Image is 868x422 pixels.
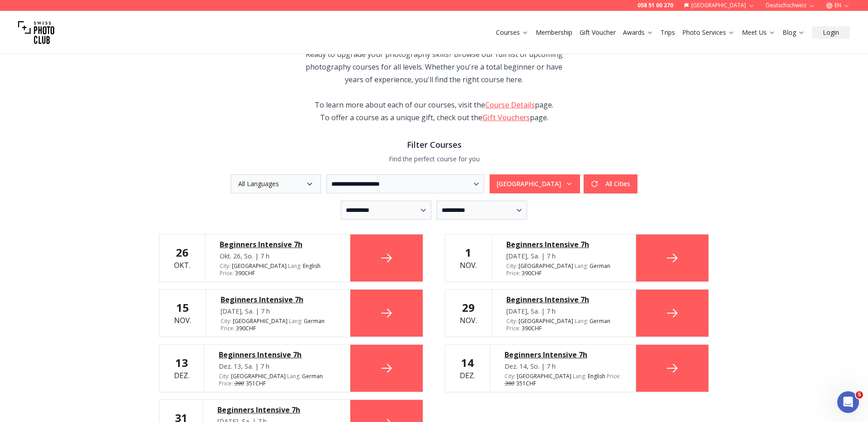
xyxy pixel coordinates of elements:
[219,362,335,371] div: Dez. 13, Sa. | 7 h
[506,252,621,261] div: [DATE], Sa. | 7 h
[231,174,321,193] button: All Languages
[490,174,580,193] button: [GEOGRAPHIC_DATA]
[220,269,234,277] span: Price :
[505,349,621,360] a: Beginners Intensive 7h
[485,100,535,110] a: Course Details
[482,113,530,122] a: Gift Vouchers
[812,26,850,39] button: Login
[219,380,233,387] span: Price :
[607,372,621,380] span: Price :
[174,356,189,381] div: Dez.
[506,318,621,332] div: [GEOGRAPHIC_DATA] 390 CHF
[506,317,517,325] span: City :
[460,245,477,271] div: Nov.
[302,373,323,380] span: German
[220,252,335,261] div: Okt. 26, So. | 7 h
[588,373,605,380] span: English
[679,26,738,39] button: Photo Services
[505,380,515,387] span: 390
[465,245,472,260] b: 1
[856,391,863,399] span: 5
[682,28,735,37] a: Photo Services
[623,28,653,37] a: Awards
[576,26,619,39] button: Gift Voucher
[590,318,610,325] span: German
[505,362,621,371] div: Dez. 14, So. | 7 h
[783,28,805,37] a: Blog
[219,373,335,387] div: [GEOGRAPHIC_DATA] CHF
[303,263,321,270] span: English
[159,138,709,151] h3: Filter Courses
[460,300,477,326] div: Nov.
[176,245,189,260] b: 26
[532,26,576,39] button: Membership
[660,28,675,37] a: Trips
[220,262,231,270] span: City :
[584,174,637,193] button: All Cities
[496,28,528,37] a: Courses
[536,28,572,37] a: Membership
[742,28,775,37] a: Meet Us
[837,391,859,413] iframe: Intercom live chat
[506,263,621,277] div: [GEOGRAPHIC_DATA] 390 CHF
[779,26,808,39] button: Blog
[575,262,588,270] span: Lang :
[175,355,188,370] b: 13
[505,372,515,380] span: City :
[657,26,679,39] button: Trips
[637,2,673,9] a: 058 51 00 270
[505,380,526,387] span: 351
[159,155,709,164] p: Find the perfect course for you
[462,300,475,315] b: 29
[221,307,335,316] div: [DATE], Sa. | 7 h
[492,26,532,39] button: Courses
[219,372,230,380] span: City :
[287,372,301,380] span: Lang :
[289,317,302,325] span: Lang :
[217,404,335,415] a: Beginners Intensive 7h
[506,262,517,270] span: City :
[506,269,520,277] span: Price :
[221,318,335,332] div: [GEOGRAPHIC_DATA] 390 CHF
[220,239,335,250] a: Beginners Intensive 7h
[176,300,189,315] b: 15
[580,28,616,37] a: Gift Voucher
[221,317,231,325] span: City :
[234,380,255,387] span: 351
[174,300,191,326] div: Nov.
[738,26,779,39] button: Meet Us
[219,349,335,360] a: Beginners Intensive 7h
[506,239,621,250] a: Beginners Intensive 7h
[505,373,621,387] div: [GEOGRAPHIC_DATA] CHF
[234,380,245,387] span: 390
[18,14,54,51] img: Swiss photo club
[461,355,474,370] b: 14
[506,294,621,305] a: Beginners Intensive 7h
[573,372,586,380] span: Lang :
[304,318,325,325] span: German
[619,26,657,39] button: Awards
[590,263,610,270] span: German
[304,35,564,86] div: Ready to upgrade your photography skills? Browse our full list of upcoming photography courses fo...
[174,245,190,271] div: Okt.
[220,263,335,277] div: [GEOGRAPHIC_DATA] 390 CHF
[221,324,235,332] span: Price :
[506,307,621,316] div: [DATE], Sa. | 7 h
[221,294,335,305] a: Beginners Intensive 7h
[288,262,302,270] span: Lang :
[460,356,475,381] div: Dez.
[304,98,564,124] div: To learn more about each of our courses, visit the page. To offer a course as a unique gift, chec...
[575,317,588,325] span: Lang :
[506,324,520,332] span: Price :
